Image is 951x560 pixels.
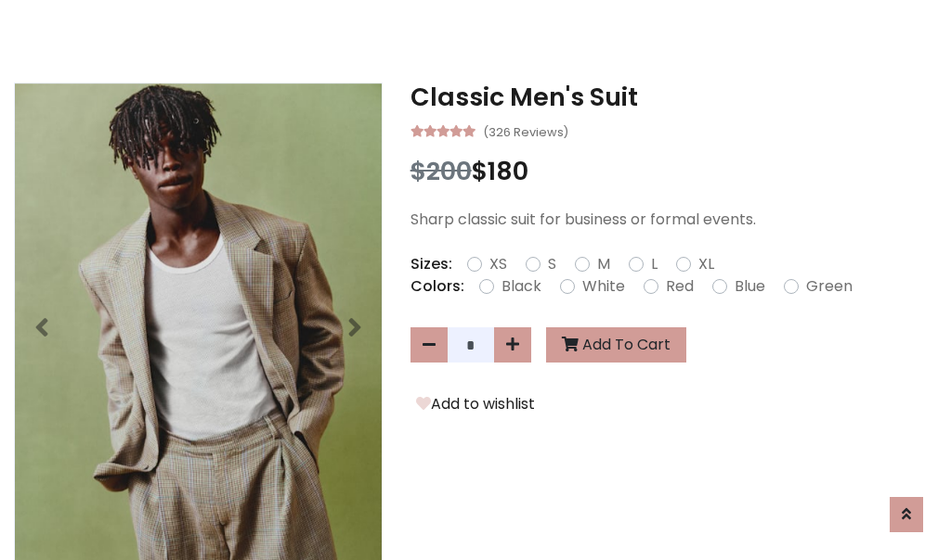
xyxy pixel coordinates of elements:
span: 180 [488,154,528,188]
span: $200 [410,154,472,188]
label: M [597,253,610,275]
label: Black [502,275,541,298]
p: Sizes: [410,253,452,275]
button: Add To Cart [546,327,686,363]
h3: $ [410,157,937,186]
button: Add to wishlist [410,392,541,416]
small: (326 Reviews) [483,120,568,142]
label: XL [698,253,714,275]
p: Sharp classic suit for business or formal events. [410,209,937,231]
p: Colors: [410,275,464,298]
label: XS [489,253,507,275]
label: Red [666,275,694,298]
label: White [582,275,625,298]
label: S [548,253,556,275]
h3: Classic Men's Suit [410,83,937,112]
label: L [651,253,658,275]
label: Green [806,275,853,298]
label: Blue [735,275,765,298]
